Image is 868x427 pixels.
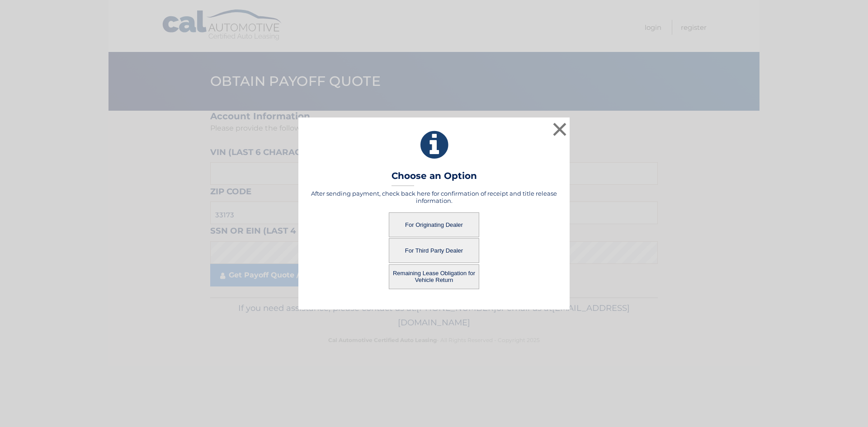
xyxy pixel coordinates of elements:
[551,120,569,138] button: ×
[389,238,479,263] button: For Third Party Dealer
[392,170,477,186] h3: Choose an Option
[310,190,558,204] h5: After sending payment, check back here for confirmation of receipt and title release information.
[389,212,479,237] button: For Originating Dealer
[389,264,479,289] button: Remaining Lease Obligation for Vehicle Return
